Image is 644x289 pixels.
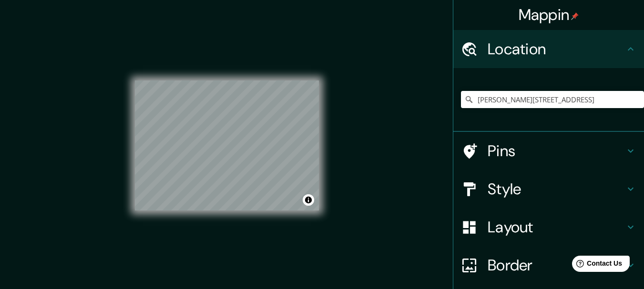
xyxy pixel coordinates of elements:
[488,218,625,237] h4: Layout
[453,30,644,68] div: Location
[453,246,644,284] div: Border
[488,40,625,59] h4: Location
[488,141,625,160] h4: Pins
[559,252,634,279] iframe: Help widget launcher
[461,91,644,108] input: Pick your city or area
[135,80,319,210] canvas: Map
[488,179,625,199] h4: Style
[303,194,314,206] button: Toggle attribution
[488,256,625,275] h4: Border
[453,208,644,246] div: Layout
[453,132,644,170] div: Pins
[519,5,579,24] h4: Mappin
[453,170,644,208] div: Style
[571,12,579,20] img: pin-icon.png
